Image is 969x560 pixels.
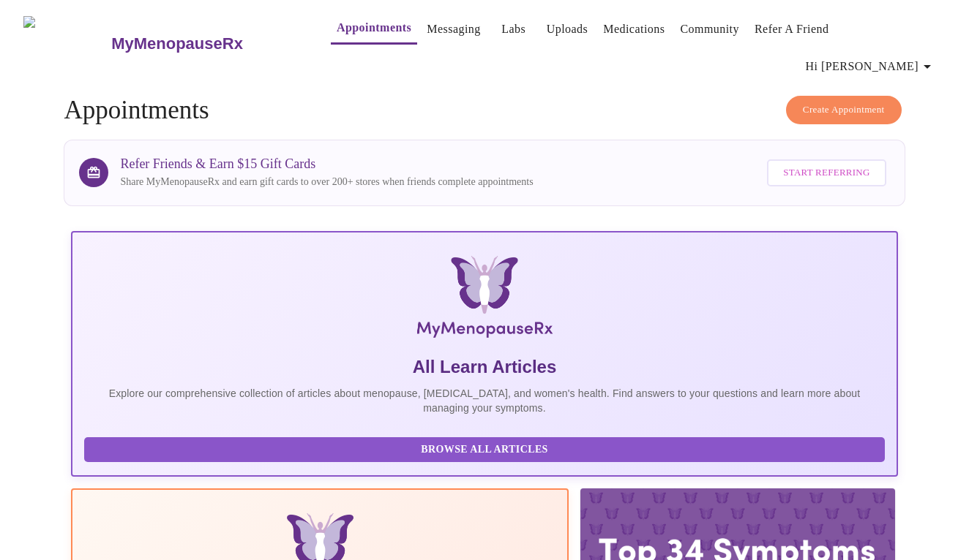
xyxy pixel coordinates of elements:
[800,52,942,81] button: Hi [PERSON_NAME]
[110,18,302,69] a: MyMenopauseRx
[209,256,760,344] img: MyMenopauseRx Logo
[120,175,533,189] p: Share MyMenopauseRx and earn gift cards to over 200+ stores when friends complete appointments
[421,15,486,44] button: Messaging
[680,19,739,39] a: Community
[64,96,905,125] h4: Appointments
[501,19,525,39] a: Labs
[84,442,888,455] a: Browse All Articles
[427,19,480,39] a: Messaging
[767,159,886,186] button: Start Referring
[111,34,243,53] h3: MyMenopauseRx
[23,16,110,71] img: MyMenopauseRx Logo
[99,441,869,459] span: Browse All Articles
[331,13,417,45] button: Appointments
[803,102,885,118] span: Create Appointment
[674,15,745,44] button: Community
[541,15,594,44] button: Uploads
[749,15,835,44] button: Refer a Friend
[84,437,884,463] button: Browse All Articles
[84,355,884,379] h5: All Learn Articles
[755,19,829,39] a: Refer a Friend
[84,386,884,415] p: Explore our comprehensive collection of articles about menopause, [MEDICAL_DATA], and women's hea...
[786,96,902,124] button: Create Appointment
[783,164,869,181] span: Start Referring
[547,19,588,39] a: Uploads
[120,156,533,172] h3: Refer Friends & Earn $15 Gift Cards
[763,152,889,194] a: Start Referring
[490,15,537,44] button: Labs
[597,15,670,44] button: Medications
[337,18,411,38] a: Appointments
[806,56,936,77] span: Hi [PERSON_NAME]
[603,19,665,39] a: Medications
